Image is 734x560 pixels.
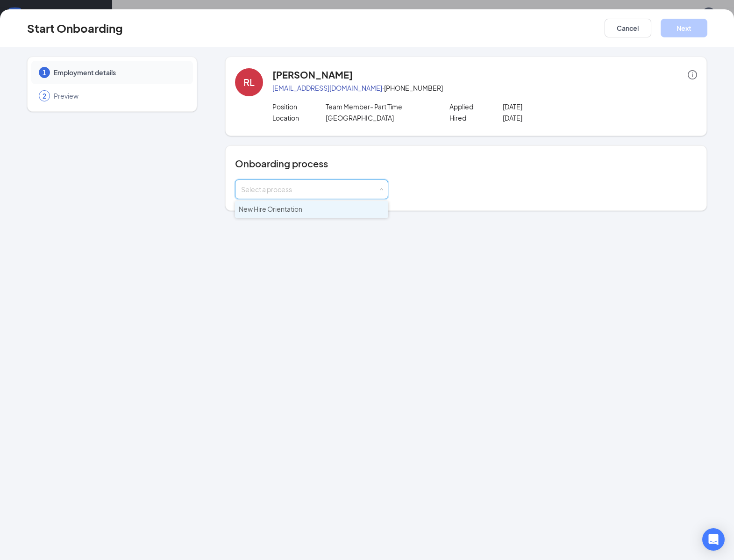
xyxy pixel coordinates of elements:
p: Location [272,113,326,122]
span: Preview [54,91,184,101]
p: · [PHONE_NUMBER] [272,83,697,93]
div: RL [243,76,255,89]
span: 2 [43,91,46,101]
a: [EMAIL_ADDRESS][DOMAIN_NAME] [272,84,382,92]
div: Open Intercom Messenger [702,528,725,551]
h3: Start Onboarding [27,20,123,36]
button: Cancel [605,19,651,37]
span: 1 [43,68,46,77]
h4: [PERSON_NAME] [272,68,353,81]
span: Employment details [54,68,184,77]
span: info-circle [688,70,697,79]
h4: Onboarding process [235,157,697,170]
button: Next [661,19,707,37]
p: Hired [449,113,503,122]
p: Position [272,102,326,111]
p: [GEOGRAPHIC_DATA] [326,113,432,122]
span: New Hire Orientation [239,205,302,213]
p: [DATE] [503,102,609,111]
p: [DATE] [503,113,609,122]
p: Team Member- Part Time [326,102,432,111]
p: Applied [449,102,503,111]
